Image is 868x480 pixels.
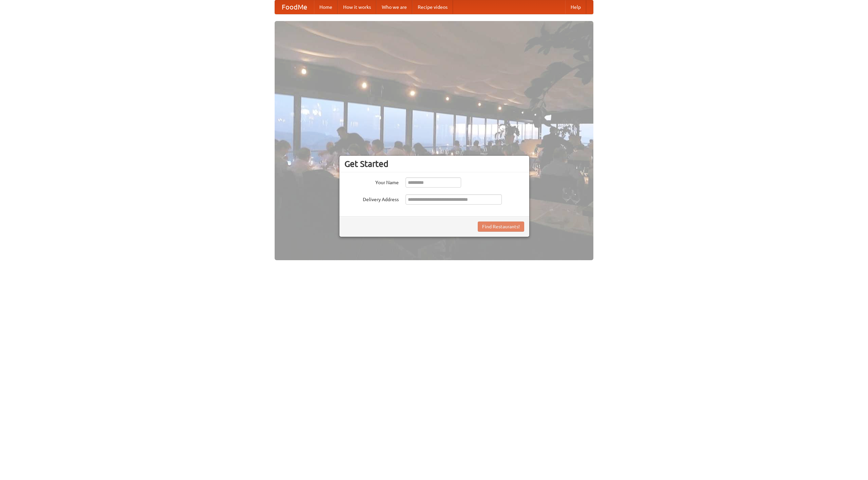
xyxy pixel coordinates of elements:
label: Your Name [344,177,399,186]
a: Recipe videos [412,0,453,14]
a: FoodMe [275,0,314,14]
button: Find Restaurants! [478,222,524,232]
label: Delivery Address [344,194,399,203]
a: How it works [338,0,376,14]
a: Help [565,0,586,14]
h3: Get Started [344,159,524,169]
a: Home [314,0,338,14]
a: Who we are [376,0,412,14]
